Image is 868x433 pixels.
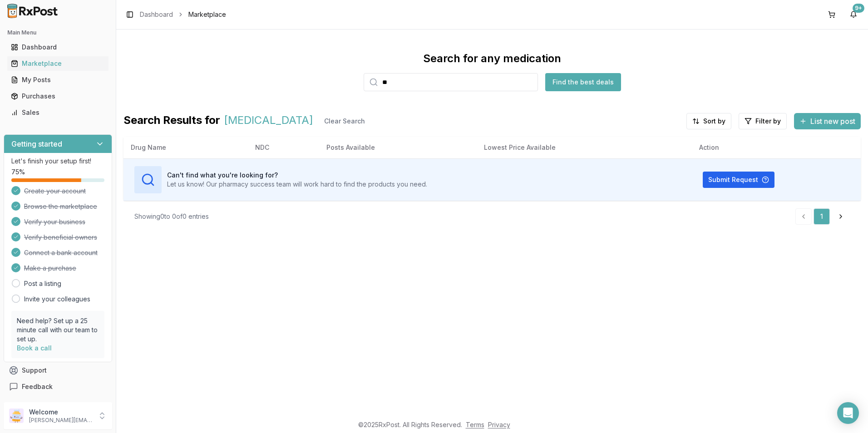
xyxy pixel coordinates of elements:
p: [PERSON_NAME][EMAIL_ADDRESS][DOMAIN_NAME] [29,417,92,424]
span: Feedback [22,382,53,391]
img: User avatar [9,408,24,423]
button: Dashboard [4,40,112,54]
a: Terms [466,421,484,428]
a: Sales [7,104,108,121]
button: Marketplace [4,56,112,71]
span: Make a purchase [24,264,76,273]
button: 9+ [846,7,861,22]
button: Clear Search [317,113,372,129]
a: 1 [814,208,830,225]
nav: pagination [795,208,850,225]
a: Post a listing [24,279,61,288]
div: Purchases [11,92,105,101]
span: Sort by [703,117,725,126]
th: Posts Available [319,137,477,158]
h3: Can't find what you're looking for? [167,171,427,180]
button: Feedback [4,379,112,395]
a: Dashboard [140,10,173,19]
a: My Posts [7,72,108,88]
th: Lowest Price Available [477,137,692,158]
th: Action [692,137,861,158]
p: Let's finish your setup first! [11,157,104,166]
a: List new post [794,118,861,127]
button: Sort by [686,113,731,129]
img: RxPost Logo [4,4,62,18]
button: Find the best deals [545,73,621,91]
span: Filter by [755,117,781,126]
span: Verify beneficial owners [24,233,97,242]
button: Filter by [739,113,787,129]
button: List new post [794,113,861,129]
button: Submit Request [703,172,774,188]
h2: Main Menu [7,29,108,36]
div: Showing 0 to 0 of 0 entries [134,212,209,221]
a: Go to next page [832,208,850,225]
a: Marketplace [7,55,108,72]
div: 9+ [853,4,864,13]
span: Create your account [24,187,86,196]
nav: breadcrumb [140,10,226,19]
span: [MEDICAL_DATA] [224,113,313,129]
a: Privacy [488,421,510,428]
div: My Posts [11,75,105,84]
span: Verify your business [24,217,85,226]
button: Purchases [4,89,112,103]
span: Connect a bank account [24,248,98,257]
span: Browse the marketplace [24,202,97,211]
button: My Posts [4,73,112,87]
a: Invite your colleagues [24,295,90,304]
div: Sales [11,108,105,117]
span: Search Results for [123,113,220,129]
p: Need help? Set up a 25 minute call with our team to set up. [17,316,99,344]
button: Sales [4,105,112,120]
a: Dashboard [7,39,108,55]
a: Purchases [7,88,108,104]
p: Welcome [29,408,92,417]
th: Drug Name [123,137,248,158]
th: NDC [248,137,319,158]
div: Search for any medication [423,51,561,66]
span: List new post [810,116,855,127]
button: Support [4,362,112,379]
div: Open Intercom Messenger [837,402,859,424]
div: Dashboard [11,43,105,52]
span: 75 % [11,167,25,177]
span: Marketplace [188,10,226,19]
h3: Getting started [11,138,62,149]
div: Marketplace [11,59,105,68]
a: Book a call [17,344,52,352]
p: Let us know! Our pharmacy success team will work hard to find the products you need. [167,180,427,189]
